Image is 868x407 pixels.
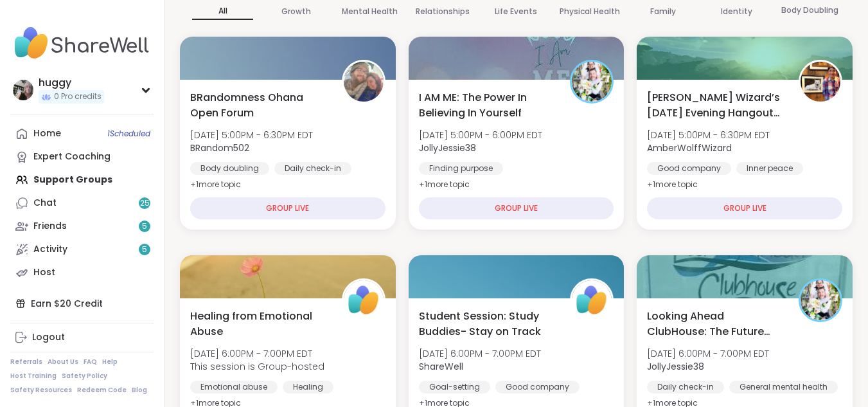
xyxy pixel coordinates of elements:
[419,347,541,360] span: [DATE] 6:00PM - 7:00PM EDT
[190,347,324,360] span: [DATE] 6:00PM - 7:00PM EDT
[647,197,842,219] div: GROUP LIVE
[572,280,612,320] img: ShareWell
[647,141,732,154] b: AmberWolffWizard
[33,220,67,233] div: Friends
[572,62,612,102] img: JollyJessie38
[721,4,752,19] p: Identity
[10,261,154,284] a: Host
[10,357,42,366] a: Referrals
[495,381,580,393] div: Good company
[344,280,384,320] img: ShareWell
[33,243,67,256] div: Activity
[419,90,556,121] span: I AM ME: The Power In Believing In Yourself
[10,326,154,349] a: Logout
[33,197,57,210] div: Chat
[10,21,154,66] img: ShareWell Nav Logo
[419,360,463,373] b: ShareWell
[10,292,154,315] div: Earn $20 Credit
[10,372,57,381] a: Host Training
[736,162,803,175] div: Inner peace
[33,266,55,279] div: Host
[13,80,33,100] img: huggy
[48,357,78,366] a: About Us
[33,127,61,140] div: Home
[647,381,724,393] div: Daily check-in
[62,372,107,381] a: Safety Policy
[495,4,537,19] p: Life Events
[560,4,620,19] p: Physical Health
[647,90,784,121] span: [PERSON_NAME] Wizard’s [DATE] Evening Hangout Den 🐺🪄
[342,4,398,19] p: Mental Health
[419,129,542,141] span: [DATE] 5:00PM - 6:00PM EDT
[419,162,503,175] div: Finding purpose
[190,129,313,141] span: [DATE] 5:00PM - 6:30PM EDT
[142,244,147,255] span: 5
[419,197,614,219] div: GROUP LIVE
[107,129,150,139] span: 1 Scheduled
[647,129,770,141] span: [DATE] 5:00PM - 6:30PM EDT
[190,360,324,373] span: This session is Group-hosted
[419,381,490,393] div: Goal-setting
[32,331,65,344] div: Logout
[102,357,118,366] a: Help
[781,3,838,18] p: Body Doubling
[77,386,127,395] a: Redeem Code
[10,192,154,215] a: Chat25
[729,381,838,393] div: General mental health
[132,386,147,395] a: Blog
[647,360,704,373] b: JollyJessie38
[190,309,328,339] span: Healing from Emotional Abuse
[190,197,385,219] div: GROUP LIVE
[344,62,384,102] img: BRandom502
[647,309,784,339] span: Looking Ahead ClubHouse: The Future Awaits You !
[190,90,328,121] span: BRandomness Ohana Open Forum
[190,141,249,154] b: BRandom502
[142,221,147,232] span: 5
[54,91,102,102] span: 0 Pro credits
[801,280,840,320] img: JollyJessie38
[84,357,97,366] a: FAQ
[801,62,840,102] img: AmberWolffWizard
[419,141,476,154] b: JollyJessie38
[281,4,311,19] p: Growth
[10,386,72,395] a: Safety Resources
[283,381,333,393] div: Healing
[647,347,769,360] span: [DATE] 6:00PM - 7:00PM EDT
[140,198,150,209] span: 25
[419,309,556,339] span: Student Session: Study Buddies- Stay on Track
[10,122,154,145] a: Home1Scheduled
[416,4,470,19] p: Relationships
[274,162,351,175] div: Daily check-in
[10,145,154,168] a: Expert Coaching
[190,381,278,393] div: Emotional abuse
[650,4,676,19] p: Family
[192,3,253,20] p: All
[10,215,154,238] a: Friends5
[10,238,154,261] a: Activity5
[39,76,104,90] div: huggy
[33,150,111,163] div: Expert Coaching
[647,162,731,175] div: Good company
[190,162,269,175] div: Body doubling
